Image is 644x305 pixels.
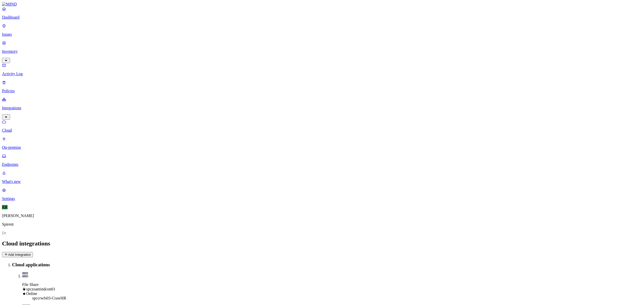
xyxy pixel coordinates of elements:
[2,214,642,218] p: [PERSON_NAME]
[32,296,66,300] span: spccrwfs03-CrawHR
[2,63,642,76] a: Activity Log
[2,179,642,184] p: What's new
[2,7,642,20] a: Dashboard
[2,106,642,110] p: Integrations
[2,41,642,62] a: Inventory
[2,145,642,150] p: On-premise
[2,162,642,167] p: Endpoints
[2,120,642,133] a: Cloud
[2,252,33,257] button: Add Integration
[2,97,642,119] a: Integrations
[2,154,642,167] a: Endpoints
[22,272,28,277] img: azure-files
[2,89,642,93] p: Policies
[2,2,17,7] img: MIND
[26,287,55,291] span: spczoamindcon01
[2,196,642,201] p: Settings
[2,240,642,247] h2: Cloud integrations
[2,205,8,209] span: KR
[2,49,642,54] p: Inventory
[2,128,642,133] p: Cloud
[12,262,642,268] h3: Cloud applications
[2,15,642,20] p: Dashboard
[2,2,642,7] a: MIND
[2,137,642,150] a: On-premise
[2,80,642,93] a: Policies
[2,171,642,184] a: What's new
[22,282,38,287] span: File Share
[2,188,642,201] a: Settings
[2,222,642,227] p: Spirent
[2,32,642,37] p: Issues
[2,24,642,37] a: Issues
[2,72,642,76] p: Activity Log
[26,291,37,296] span: Online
